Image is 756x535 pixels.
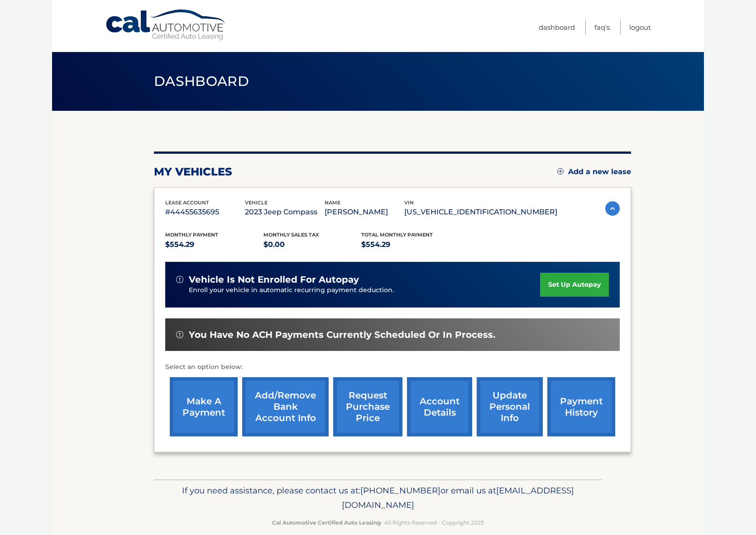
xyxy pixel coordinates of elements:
[165,232,218,238] span: Monthly Payment
[361,238,459,251] p: $554.29
[407,377,472,436] a: account details
[105,9,227,41] a: Cal Automotive
[189,274,359,285] span: vehicle is not enrolled for autopay
[547,377,615,436] a: payment history
[176,276,183,283] img: alert-white.svg
[629,20,651,35] a: Logout
[154,73,249,90] span: Dashboard
[361,232,433,238] span: Total Monthly Payment
[189,329,495,341] span: You have no ACH payments currently scheduled or in process.
[325,199,340,206] span: name
[605,201,620,216] img: accordion-active.svg
[477,377,543,436] a: update personal info
[165,206,245,218] p: #44455635695
[539,20,575,35] a: Dashboard
[333,377,402,436] a: request purchase price
[404,206,557,218] p: [US_VEHICLE_IDENTIFICATION_NUMBER]
[263,232,319,238] span: Monthly sales Tax
[557,167,631,176] a: Add a new lease
[170,377,238,436] a: make a payment
[557,168,564,175] img: add.svg
[263,238,362,251] p: $0.00
[404,199,414,206] span: vin
[360,485,440,496] span: [PHONE_NUMBER]
[594,20,610,35] a: FAQ's
[242,377,329,436] a: Add/Remove bank account info
[165,362,620,373] p: Select an option below:
[160,483,596,512] p: If you need assistance, please contact us at: or email us at
[160,518,596,527] p: - All Rights Reserved - Copyright 2025
[189,285,540,295] p: Enroll your vehicle in automatic recurring payment deduction.
[154,165,232,179] h2: my vehicles
[176,331,183,338] img: alert-white.svg
[325,206,404,218] p: [PERSON_NAME]
[165,238,263,251] p: $554.29
[245,206,325,218] p: 2023 Jeep Compass
[342,485,574,510] span: [EMAIL_ADDRESS][DOMAIN_NAME]
[272,519,381,526] strong: Cal Automotive Certified Auto Leasing
[245,199,268,206] span: vehicle
[165,199,209,206] span: lease account
[540,273,609,297] a: set up autopay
